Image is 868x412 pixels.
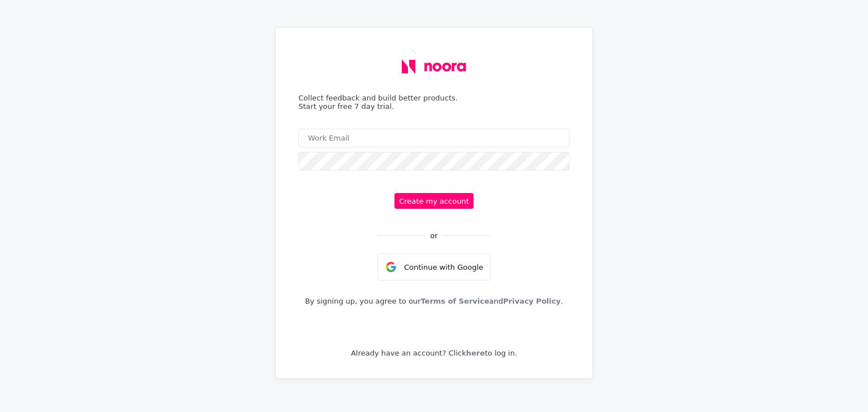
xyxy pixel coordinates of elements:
div: Continue with Google [377,253,491,280]
div: or [430,231,437,240]
a: here [466,347,485,360]
a: Privacy Policy [503,295,561,308]
p: Already have an account? Click to log in. [351,349,517,357]
input: Work Email [298,129,570,147]
button: Create my account [394,193,474,209]
a: Terms of Service [420,295,489,308]
div: Collect feedback and build better products. Start your free 7 day trial. [298,94,570,111]
p: By signing up, you agree to our and . [305,297,563,305]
